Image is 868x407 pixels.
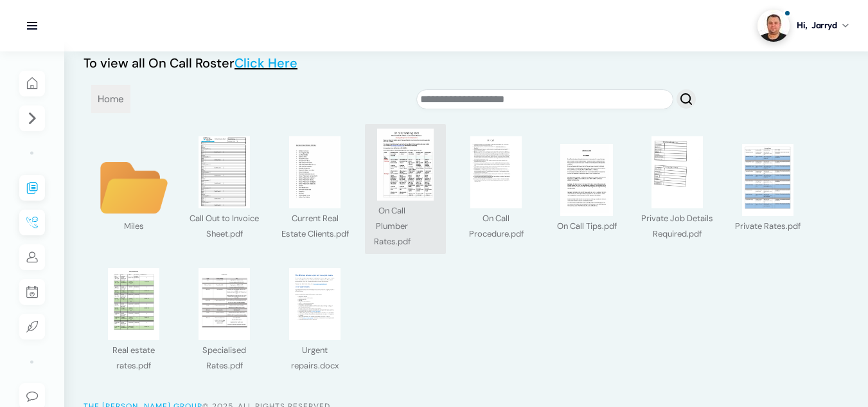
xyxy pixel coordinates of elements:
[84,55,849,71] p: To view all On Call Roster
[279,208,351,242] div: Current Real Estate Clients.pdf
[546,140,627,239] div: name: On Call Tips.pdf size: 75 KB
[98,340,170,374] div: Real estate rates.pdf
[641,208,713,242] div: Private Job Details Required.pdf
[235,55,297,71] a: Click Here
[757,10,849,42] a: Profile picture of Jarryd ShelleyHi,Jarryd
[757,10,790,42] img: Profile picture of Jarryd Shelley
[98,161,170,216] img: folder.svg
[98,268,170,340] img: thumbnail
[811,19,837,32] span: Jarryd
[680,93,692,105] img: search.svg
[188,136,260,208] img: thumbnail
[279,136,351,208] img: thumbnail
[727,140,808,239] div: name: Private Rates.pdf size: 108 KB
[184,132,265,246] div: name: Call Out to Invoice Sheet.pdf size: 64 KB
[551,144,623,216] img: thumbnail
[641,136,713,208] img: thumbnail
[274,264,355,378] div: name: Urgent repairs.docx size: 26 KB
[732,216,804,234] div: Private Rates.pdf
[637,132,718,246] div: name: Private Job Details Required.pdf size: 105 KB
[369,201,414,249] div: On Call Plumber Rates.pdf
[429,221,441,233] div: Actions
[188,268,260,340] img: thumbnail
[551,216,623,234] div: On Call Tips.pdf
[188,208,260,242] div: Call Out to Invoice Sheet.pdf
[369,129,441,201] img: thumbnail
[274,132,355,246] div: name: Current Real Estate Clients.pdf size: 22 KB
[456,132,536,246] div: name: On Call Procedure.pdf size: 80 KB
[184,264,265,378] div: name: Specialised Rates.pdf size: 82 KB
[460,208,532,242] div: On Call Procedure.pdf
[732,144,804,216] img: thumbnail
[797,19,807,32] span: Hi,
[93,264,174,378] div: name: Real estate rates.pdf size: 84 KB
[279,340,351,374] div: Urgent repairs.docx
[365,124,446,254] div: name: On Call Plumber Rates.pdf size: 49 KB
[91,85,130,113] span: Home
[460,136,532,208] img: thumbnail
[188,340,260,374] div: Specialised Rates.pdf
[98,216,170,234] div: Miles
[279,268,351,340] img: thumbnail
